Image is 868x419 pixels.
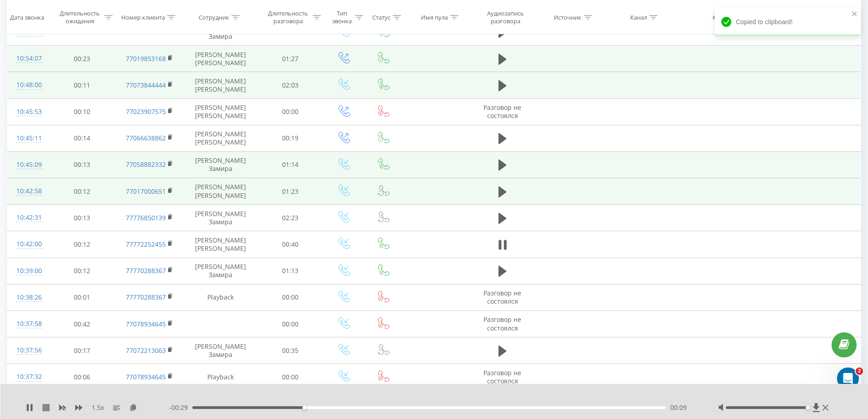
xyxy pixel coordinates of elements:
td: [PERSON_NAME] Замира [184,258,257,284]
a: 77023907575 [126,107,166,116]
td: [PERSON_NAME] Замира [184,337,257,364]
div: 10:48:00 [16,76,40,94]
div: Дата звонка [10,13,44,21]
div: Кампания [713,13,741,21]
td: 00:19 [257,125,324,151]
span: 2 [856,367,863,375]
div: 10:42:58 [16,182,40,200]
td: 00:11 [49,72,115,98]
td: 00:01 [49,284,115,310]
div: Copied to clipboard! [715,7,861,36]
td: 00:00 [257,311,324,337]
div: Источник [554,13,581,21]
td: 02:03 [257,72,324,98]
div: Длительность разговора [266,10,311,25]
td: 00:12 [49,258,115,284]
td: [PERSON_NAME] Замира [184,151,257,178]
div: Статус [372,13,390,21]
div: Длительность ожидания [57,10,103,25]
span: - 00:29 [169,403,192,412]
div: 10:38:26 [16,289,40,306]
td: 00:23 [49,46,115,72]
td: [PERSON_NAME] [PERSON_NAME] [184,178,257,205]
td: 00:14 [49,125,115,151]
a: 77072213063 [126,346,166,355]
td: 00:35 [257,337,324,364]
span: 1.5 x [92,403,104,412]
div: Accessibility label [302,406,306,409]
div: 10:37:32 [16,368,40,386]
button: close [852,10,858,19]
td: 00:10 [49,98,115,125]
a: 77017000651 [126,187,166,196]
td: [PERSON_NAME] Замира [184,205,257,231]
span: Разговор не состоялся [483,103,521,120]
div: Accessibility label [806,406,810,409]
div: 10:42:31 [16,209,40,227]
a: 77073844444 [126,81,166,89]
td: [PERSON_NAME] [PERSON_NAME] [184,98,257,125]
td: 00:40 [257,231,324,258]
td: 00:12 [49,231,115,258]
div: 10:42:00 [16,235,40,253]
a: 77770288367 [126,293,166,301]
div: 10:45:53 [16,103,40,121]
iframe: Intercom live chat [837,367,859,389]
span: Разговор не состоялся [483,289,521,305]
td: 00:12 [49,178,115,205]
a: 77770288367 [126,266,166,275]
td: 00:13 [49,205,115,231]
div: 10:54:07 [16,50,40,67]
td: [PERSON_NAME] [PERSON_NAME] [184,46,257,72]
span: Разговор не состоялся [483,368,521,385]
div: Сотрудник [199,13,229,21]
td: Playback [184,284,257,310]
span: Разговор не состоялся [483,315,521,332]
td: 00:00 [257,364,324,390]
td: 01:13 [257,258,324,284]
div: Аудиозапись разговора [479,10,532,25]
a: 77776850139 [126,213,166,222]
td: 00:17 [49,337,115,364]
span: 00:09 [670,403,687,412]
td: 02:23 [257,205,324,231]
div: 10:45:09 [16,156,40,174]
div: 10:45:11 [16,129,40,147]
td: [PERSON_NAME] [PERSON_NAME] [184,231,257,258]
div: 10:37:56 [16,341,40,359]
td: 00:42 [49,311,115,337]
td: 01:14 [257,151,324,178]
td: 01:23 [257,178,324,205]
td: 01:27 [257,46,324,72]
a: 77019853168 [126,54,166,63]
td: [PERSON_NAME] [PERSON_NAME] [184,125,257,151]
a: 77058882332 [126,160,166,169]
a: 77078934645 [126,372,166,381]
div: 10:39:00 [16,262,40,280]
td: 00:00 [257,98,324,125]
a: 77066638862 [126,134,166,142]
td: 00:06 [49,364,115,390]
a: 77078934645 [126,320,166,328]
td: 00:13 [49,151,115,178]
a: 77772252455 [126,240,166,248]
div: Канал [630,13,647,21]
div: Имя пула [421,13,448,21]
td: Playback [184,364,257,390]
td: [PERSON_NAME] [PERSON_NAME] [184,72,257,98]
div: Тип звонка [331,10,353,25]
td: 00:00 [257,284,324,310]
div: 10:37:58 [16,315,40,333]
div: Номер клиента [121,13,165,21]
